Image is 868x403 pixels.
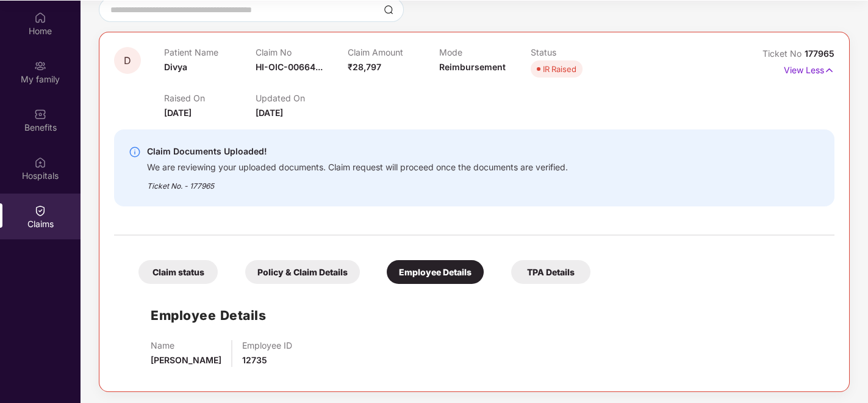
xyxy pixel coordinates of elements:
[34,156,46,169] img: svg+xml;base64,PHN2ZyBpZD0iSG9zcGl0YWxzIiB4bWxucz0iaHR0cDovL3d3dy53My5vcmcvMjAwMC9zdmciIHdpZHRoPS...
[151,355,221,365] span: [PERSON_NAME]
[34,108,46,120] img: svg+xml;base64,PHN2ZyBpZD0iQmVuZWZpdHMiIHhtbG5zPSJodHRwOi8vd3d3LnczLm9yZy8yMDAwL3N2ZyIgd2lkdGg9Ij...
[147,144,568,159] div: Claim Documents Uploaded!
[439,47,531,57] p: Mode
[147,173,568,192] div: Ticket No. - 177965
[256,107,283,118] span: [DATE]
[384,5,393,15] img: svg+xml;base64,PHN2ZyBpZD0iU2VhcmNoLTMyeDMyIiB4bWxucz0iaHR0cDovL3d3dy53My5vcmcvMjAwMC9zdmciIHdpZH...
[147,159,568,173] div: We are reviewing your uploaded documents. Claim request will proceed once the documents are verif...
[531,47,622,57] p: Status
[129,146,141,158] img: svg+xml;base64,PHN2ZyBpZD0iSW5mby0yMHgyMCIgeG1sbnM9Imh0dHA6Ly93d3cudzMub3JnLzIwMDAvc3ZnIiB3aWR0aD...
[256,93,347,103] p: Updated On
[164,107,192,118] span: [DATE]
[439,62,506,72] span: Reimbursement
[824,64,834,77] img: svg+xml;base64,PHN2ZyB4bWxucz0iaHR0cDovL3d3dy53My5vcmcvMjAwMC9zdmciIHdpZHRoPSIxNyIgaGVpZ2h0PSIxNy...
[242,340,292,350] p: Employee ID
[138,260,218,284] div: Claim status
[124,56,131,66] span: D
[256,62,323,72] span: HI-OIC-00664...
[34,60,46,72] img: svg+xml;base64,PHN2ZyB3aWR0aD0iMjAiIGhlaWdodD0iMjAiIHZpZXdCb3g9IjAgMCAyMCAyMCIgZmlsbD0ibm9uZSIgeG...
[543,63,576,75] div: IR Raised
[34,205,46,217] img: svg+xml;base64,PHN2ZyBpZD0iQ2xhaW0iIHhtbG5zPSJodHRwOi8vd3d3LnczLm9yZy8yMDAwL3N2ZyIgd2lkdGg9IjIwIi...
[348,47,439,57] p: Claim Amount
[762,48,805,59] span: Ticket No
[784,60,834,77] p: View Less
[245,260,360,284] div: Policy & Claim Details
[151,340,221,350] p: Name
[242,355,267,365] span: 12735
[164,93,256,103] p: Raised On
[164,62,187,72] span: Divya
[164,47,256,57] p: Patient Name
[34,12,46,24] img: svg+xml;base64,PHN2ZyBpZD0iSG9tZSIgeG1sbnM9Imh0dHA6Ly93d3cudzMub3JnLzIwMDAvc3ZnIiB3aWR0aD0iMjAiIG...
[511,260,590,284] div: TPA Details
[387,260,484,284] div: Employee Details
[348,62,381,72] span: ₹28,797
[805,48,834,59] span: 177965
[151,305,266,325] h1: Employee Details
[256,47,347,57] p: Claim No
